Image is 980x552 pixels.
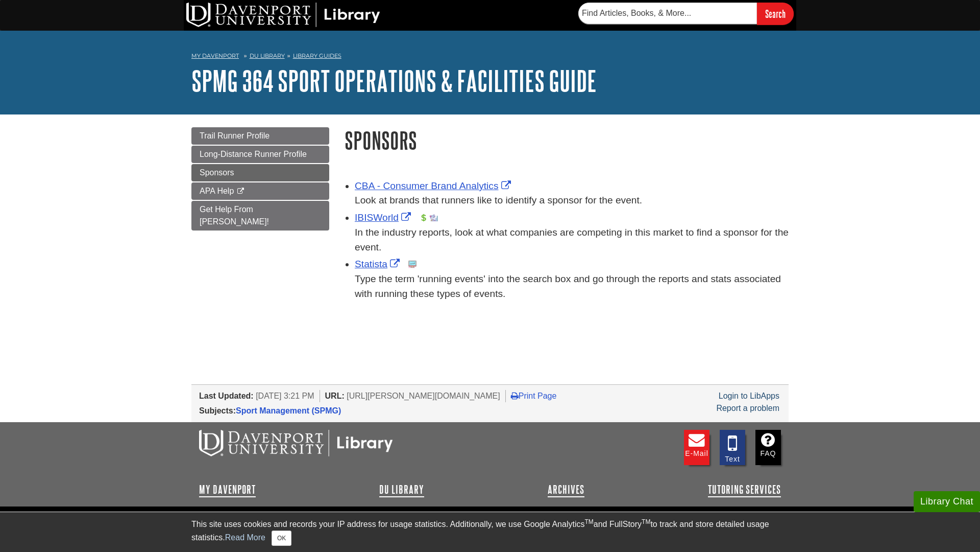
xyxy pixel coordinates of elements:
[200,131,269,140] span: Trail Runner Profile
[191,518,789,546] div: This site uses cookies and records your IP address for usage statistics. Additionally, we use Goo...
[186,3,380,27] img: DU Library
[293,52,341,59] a: Library Guides
[757,3,794,25] input: Search
[716,404,779,412] a: Report a problem
[355,193,789,208] div: Look at brands that runners like to identify a sponsor for the event.
[720,430,745,465] a: Text
[200,150,307,158] span: Long-Distance Runner Profile
[191,201,329,231] a: Get Help From [PERSON_NAME]!
[578,3,794,25] form: Searches DU Library's articles, books, and more
[345,127,789,153] h1: Sponsors
[755,430,781,465] a: FAQ
[548,484,584,496] a: Archives
[236,188,245,195] i: This link opens in a new window
[420,214,428,222] img: Financial Report
[272,531,291,546] button: Close
[379,484,424,496] a: DU Library
[191,49,789,65] nav: breadcrumb
[642,518,650,525] sup: TM
[191,182,329,200] a: APA Help
[355,272,789,302] div: Type the term 'running events' into the search box and go through the reports and stats associate...
[191,164,329,181] a: Sponsors
[511,392,557,400] a: Print Page
[200,187,234,195] span: APA Help
[199,430,393,456] img: DU Libraries
[578,3,757,24] input: Find Articles, Books, & More...
[200,205,269,226] span: Get Help From [PERSON_NAME]!
[719,392,779,400] a: Login to LibApps
[708,484,781,496] a: Tutoring Services
[236,406,341,415] a: Sport Management (SPMG)
[191,65,597,97] a: SPMG 364 Sport Operations & Facilities Guide
[191,146,329,163] a: Long-Distance Runner Profile
[199,392,254,400] span: Last Updated:
[199,406,236,415] span: Subjects:
[355,212,413,223] a: Link opens in new window
[200,168,234,177] span: Sponsors
[250,52,285,59] a: DU Library
[408,260,416,268] img: Statistics
[684,430,709,465] a: E-mail
[355,180,513,191] a: Link opens in new window
[191,127,329,145] a: Trail Runner Profile
[914,491,980,512] button: Library Chat
[430,214,438,222] img: Industry Report
[347,392,500,400] span: [URL][PERSON_NAME][DOMAIN_NAME]
[511,392,519,400] i: Print Page
[225,533,265,542] a: Read More
[584,518,593,525] sup: TM
[191,52,239,60] a: My Davenport
[355,225,789,255] div: In the industry reports, look at what companies are competing in this market to find a sponsor fo...
[199,484,256,496] a: My Davenport
[256,392,314,400] span: [DATE] 3:21 PM
[355,259,402,269] a: Link opens in new window
[325,392,345,400] span: URL:
[191,127,329,231] div: Guide Page Menu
